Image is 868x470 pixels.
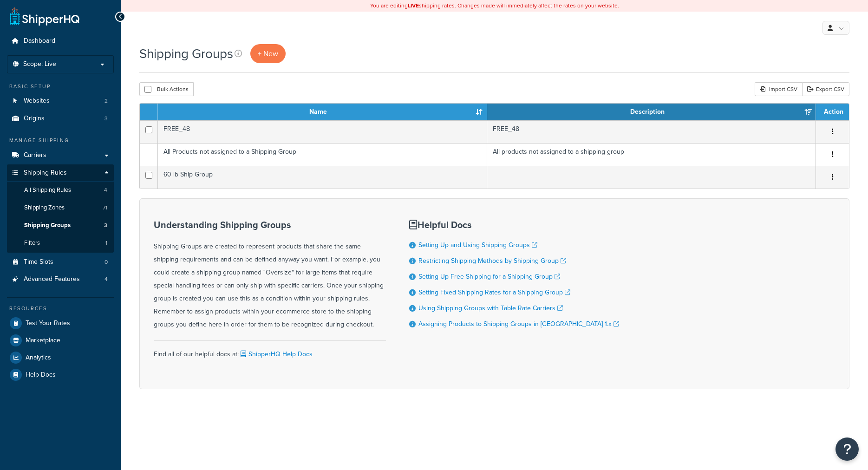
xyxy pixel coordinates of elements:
[7,83,114,91] div: Basic Setup
[24,222,71,229] span: Shipping Groups
[154,220,386,331] div: Shipping Groups are created to represent products that share the same shipping requirements and c...
[7,271,114,288] a: Advanced Features 4
[7,366,114,383] a: Help Docs
[487,143,816,166] td: All products not assigned to a shipping group
[239,349,313,359] a: ShipperHQ Help Docs
[24,115,45,123] span: Origins
[418,256,566,266] a: Restricting Shipping Methods by Shipping Group
[7,164,114,182] a: Shipping Rules
[7,254,114,271] li: Time Slots
[24,97,50,105] span: Websites
[418,240,537,250] a: Setting Up and Using Shipping Groups
[158,104,487,120] th: Name: activate to sort column ascending
[755,82,802,96] div: Import CSV
[7,199,114,216] a: Shipping Zones 71
[23,60,56,68] span: Scope: Live
[26,371,56,379] span: Help Docs
[139,82,194,96] button: Bulk Actions
[816,104,849,120] th: Action
[158,120,487,143] td: FREE_48
[26,320,70,327] span: Test Your Rates
[24,37,55,45] span: Dashboard
[139,45,233,63] h1: Shipping Groups
[7,110,114,127] a: Origins 3
[154,340,386,361] div: Find all of our helpful docs at:
[24,186,71,194] span: All Shipping Rules
[7,110,114,127] li: Origins
[10,7,79,26] a: ShipperHQ Home
[7,315,114,332] a: Test Your Rates
[24,151,46,159] span: Carriers
[104,186,107,194] span: 4
[7,349,114,366] a: Analytics
[250,44,286,63] a: + New
[7,92,114,110] li: Websites
[7,254,114,271] a: Time Slots 0
[802,82,849,96] a: Export CSV
[104,222,107,229] span: 3
[7,182,114,199] a: All Shipping Rules 4
[258,48,278,59] span: + New
[105,239,107,247] span: 1
[158,166,487,189] td: 60 lb Ship Group
[7,92,114,110] a: Websites 2
[154,220,386,230] h3: Understanding Shipping Groups
[7,217,114,234] li: Shipping Groups
[7,164,114,253] li: Shipping Rules
[104,258,108,266] span: 0
[7,147,114,164] a: Carriers
[487,104,816,120] th: Description: activate to sort column ascending
[7,235,114,252] li: Filters
[835,437,859,461] button: Open Resource Center
[7,33,114,50] a: Dashboard
[24,275,80,283] span: Advanced Features
[26,337,60,345] span: Marketplace
[487,120,816,143] td: FREE_48
[7,137,114,144] div: Manage Shipping
[7,199,114,216] li: Shipping Zones
[418,303,563,313] a: Using Shipping Groups with Table Rate Carriers
[104,115,108,123] span: 3
[24,169,67,177] span: Shipping Rules
[104,275,108,283] span: 4
[418,272,560,281] a: Setting Up Free Shipping for a Shipping Group
[7,182,114,199] li: All Shipping Rules
[103,204,107,212] span: 71
[418,319,619,329] a: Assigning Products to Shipping Groups in [GEOGRAPHIC_DATA] 1.x
[418,287,570,297] a: Setting Fixed Shipping Rates for a Shipping Group
[24,239,40,247] span: Filters
[26,354,51,362] span: Analytics
[24,258,53,266] span: Time Slots
[408,1,419,10] b: LIVE
[104,97,108,105] span: 2
[7,235,114,252] a: Filters 1
[7,305,114,313] div: Resources
[24,204,65,212] span: Shipping Zones
[409,220,619,230] h3: Helpful Docs
[7,217,114,234] a: Shipping Groups 3
[7,271,114,288] li: Advanced Features
[158,143,487,166] td: All Products not assigned to a Shipping Group
[7,332,114,349] a: Marketplace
